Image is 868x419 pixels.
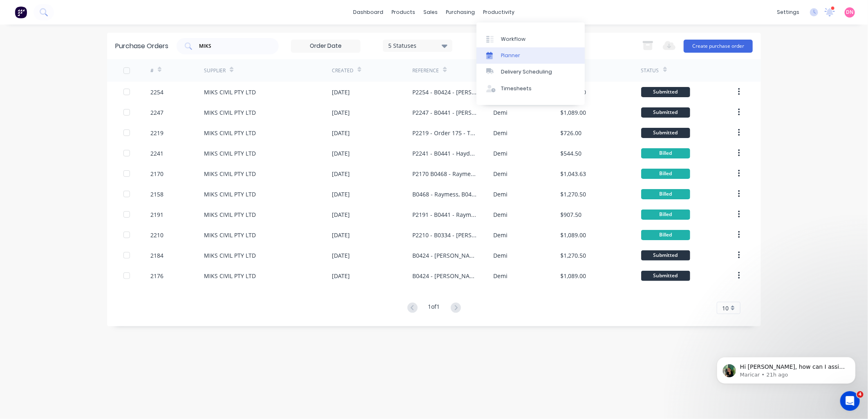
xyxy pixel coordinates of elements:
[388,6,420,18] div: products
[204,231,256,239] div: MIKS CIVIL PTY LTD
[479,6,519,18] div: productivity
[501,52,520,59] div: Planner
[204,67,226,74] div: Supplier
[493,272,508,280] div: Demi
[428,302,440,314] div: 1 of 1
[332,149,350,158] div: [DATE]
[150,108,163,117] div: 2247
[641,87,690,97] div: Submitted
[150,169,163,178] div: 2170
[389,41,447,50] div: 5 Statuses
[204,149,256,158] div: MIKS CIVIL PTY LTD
[560,169,586,178] div: $1,043.63
[150,190,163,198] div: 2158
[641,67,659,74] div: Status
[641,128,690,138] div: Submitted
[477,64,585,80] a: Delivery Scheduling
[332,190,350,198] div: [DATE]
[493,149,508,158] div: Demi
[412,149,477,158] div: P2241 - B0441 - Haydens St - CC 304
[332,231,350,239] div: [DATE]
[15,6,27,18] img: Factory
[412,190,477,198] div: B0468 - Raymess, B0465 - [PERSON_NAME] Builders - Trusses
[641,271,690,281] div: Submitted
[150,272,163,280] div: 2176
[204,108,256,117] div: MIKS CIVIL PTY LTD
[560,251,586,260] div: $1,270.50
[332,88,350,96] div: [DATE]
[560,272,586,280] div: $1,089.00
[198,42,266,50] input: Search purchase orders...
[641,107,690,118] div: Submitted
[560,210,582,219] div: $907.50
[705,340,868,397] iframe: Intercom notifications message
[115,41,168,51] div: Purchase Orders
[332,210,350,219] div: [DATE]
[412,67,439,74] div: Reference
[332,67,353,74] div: Created
[412,129,477,137] div: P2219 - Order 175 - Teeny Tiny - Home 426 - CC 304
[204,210,256,219] div: MIKS CIVIL PTY LTD
[560,190,586,198] div: $1,270.50
[501,85,532,92] div: Timesheets
[412,169,477,178] div: P2170 B0468 - Raymess - Ceiling Battens B0465 - [PERSON_NAME] Builders - Trusses
[412,231,477,239] div: P2210 - B0334 - [PERSON_NAME] Reinforcements
[204,88,256,96] div: MIKS CIVIL PTY LTD
[773,6,803,18] div: settings
[501,68,552,76] div: Delivery Scheduling
[560,108,586,117] div: $1,089.00
[641,189,690,199] div: Billed
[204,251,256,260] div: MIKS CIVIL PTY LTD
[332,272,350,280] div: [DATE]
[493,129,508,137] div: Demi
[493,108,508,117] div: Demi
[204,272,256,280] div: MIKS CIVIL PTY LTD
[150,231,163,239] div: 2210
[641,230,690,240] div: Billed
[412,108,477,117] div: P2247 - B0441 - [PERSON_NAME] - CC 304
[204,129,256,137] div: MIKS CIVIL PTY LTD
[560,149,582,158] div: $544.50
[560,129,582,137] div: $726.00
[150,67,154,74] div: #
[150,251,163,260] div: 2184
[332,251,350,260] div: [DATE]
[150,88,163,96] div: 2254
[477,80,585,97] a: Timesheets
[641,169,690,179] div: Billed
[493,251,508,260] div: Demi
[477,47,585,64] a: Planner
[150,129,163,137] div: 2219
[840,391,860,411] iframe: Intercom live chat
[641,209,690,220] div: Billed
[150,149,163,158] div: 2241
[501,36,526,43] div: Workflow
[442,6,479,18] div: purchasing
[493,210,508,219] div: Demi
[477,31,585,47] a: Workflow
[857,391,864,398] span: 4
[412,272,477,280] div: B0424 - [PERSON_NAME] - Floor Joists and Frame Extensions
[684,40,753,53] button: Create purchase order
[412,88,477,96] div: P2254 - B0424 - [PERSON_NAME] - CC 304
[150,210,163,219] div: 2191
[641,148,690,158] div: Billed
[332,129,350,137] div: [DATE]
[412,251,477,260] div: B0424 - [PERSON_NAME] - Trusses and Post, 2 Loads
[332,108,350,117] div: [DATE]
[493,231,508,239] div: Demi
[204,169,256,178] div: MIKS CIVIL PTY LTD
[493,190,508,198] div: Demi
[349,6,388,18] a: dashboard
[291,40,360,52] input: Order Date
[204,190,256,198] div: MIKS CIVIL PTY LTD
[420,6,442,18] div: sales
[722,304,729,312] span: 10
[641,250,690,261] div: Submitted
[332,169,350,178] div: [DATE]
[560,231,586,239] div: $1,089.00
[846,9,854,16] span: DN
